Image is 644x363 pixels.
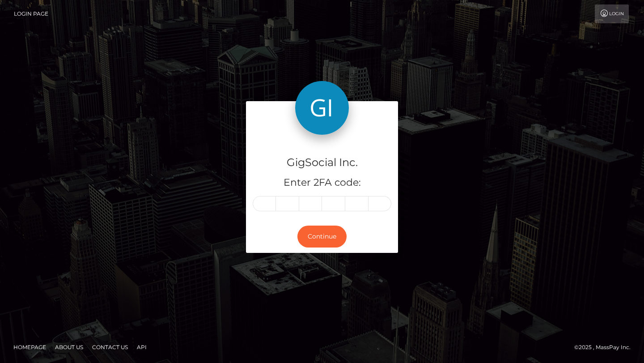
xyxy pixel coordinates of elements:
div: © 2025 , MassPay Inc. [574,342,637,352]
a: Homepage [10,340,50,354]
button: Continue [297,226,347,248]
a: Contact Us [89,340,131,354]
img: GigSocial Inc. [295,81,349,135]
h5: Enter 2FA code: [253,176,391,190]
h4: GigSocial Inc. [253,155,391,171]
a: Login Page [14,4,48,23]
a: About Us [51,340,87,354]
a: API [133,340,150,354]
a: Login [595,4,629,23]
